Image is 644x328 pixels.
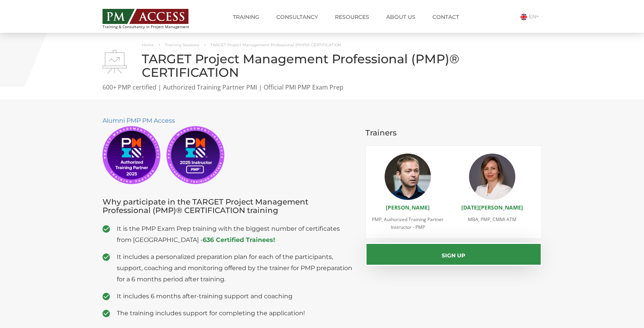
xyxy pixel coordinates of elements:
p: 600+ PMP certified | Authorized Training Partner PMI | Official PMI PMP Exam Prep [103,83,542,92]
span: MBA, PMP, CMMI ATM [468,216,516,223]
span: TARGET Project Management Professional (PMP)® CERTIFICATION [210,42,341,47]
button: Sign up [365,243,542,266]
span: PMP, Authorized Training Partner Instructor - PMP [372,216,444,230]
img: TARGET Project Management Professional (PMP)® CERTIFICATION [103,50,127,74]
h3: Why participate in the TARGET Project Management Professional (PMP)® CERTIFICATION training [103,198,354,215]
a: Resources [329,9,375,25]
a: Contact [427,9,465,25]
a: Training & Consultancy in Project Management [103,7,204,29]
a: 636 Certified Trainees! [203,236,275,243]
img: PM ACCESS - Echipa traineri si consultanti certificati PMP: Narciss Popescu, Mihai Olaru, Monica ... [103,9,188,24]
span: It includes a personalized preparation plan for each of the participants, support, coaching and m... [117,251,354,285]
span: It includes 6 months after-training support and coaching [117,291,354,302]
img: Engleza [520,14,527,20]
a: [PERSON_NAME] [386,204,430,211]
h1: TARGET Project Management Professional (PMP)® CERTIFICATION [103,52,542,79]
h3: Trainers [365,128,542,137]
a: EN [520,13,542,20]
span: Training & Consultancy in Project Management [103,25,204,29]
span: The training includes support for completing the application! [117,308,354,319]
span: It is the PMP Exam Prep training with the biggest number of certificates from [GEOGRAPHIC_DATA] - [117,223,354,245]
a: About us [380,9,421,25]
a: Training Sessions [165,42,199,47]
a: Home [142,42,154,47]
a: [DATE][PERSON_NAME] [461,204,523,211]
a: Alumni PMP PM Access [103,117,175,124]
a: Consultancy [271,9,324,25]
a: Training [227,9,265,25]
